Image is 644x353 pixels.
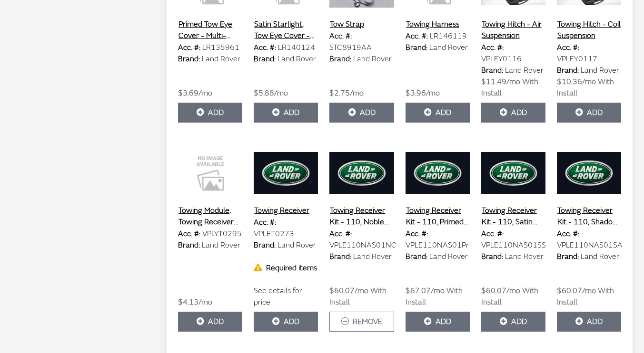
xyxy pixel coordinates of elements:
[557,251,579,262] label: Brand:
[178,42,200,53] label: Acc. #:
[178,88,212,98] span: $3.69/mo
[505,252,544,261] span: Land Rover
[481,42,504,53] label: Acc. #:
[406,251,427,262] label: Brand:
[481,77,520,86] span: $11.49/mo
[557,240,623,250] span: VPLE110NAS01SA
[178,228,200,239] label: Acc. #:
[429,252,468,261] span: Land Rover
[557,65,579,76] label: Brand:
[581,252,619,261] span: Land Rover
[178,239,200,251] label: Brand:
[178,53,200,65] label: Brand:
[406,204,470,228] button: Towing Receiver Kit - 110, Primed Tow Eye Cover, 23MY onwards
[329,149,394,197] img: Image for Towing Receiver Kit - 110, Noble Chrome Tow Eye Cover, 23MY onwards
[557,204,621,228] button: Towing Receiver Kit - 110, Shadow Atlas Tow Eye Cover, 23MY onwards
[202,229,242,239] span: VPLYT0295
[353,54,392,64] span: Land Rover
[178,149,242,197] img: Image for Towing Module, Towing Receiver NAS, 21MY onwards
[481,204,545,228] button: Towing Receiver Kit - 110, Satin Starlight Tow Eye Cover, 23MY onwards
[481,65,503,76] label: Brand:
[329,228,352,239] label: Acc. #:
[581,66,619,75] span: Land Rover
[406,42,427,53] label: Brand:
[353,252,392,261] span: Land Rover
[557,103,621,123] button: Add
[277,54,316,64] span: Land Rover
[557,149,621,197] img: Image for Towing Receiver Kit - 110, Shadow Atlas Tow Eye Cover, 23MY onwards
[406,103,470,123] button: Add
[254,285,318,308] label: See details for price
[557,42,579,53] label: Acc. #:
[406,312,470,332] button: Add
[505,66,544,75] span: Land Rover
[481,149,545,197] img: Image for Towing Receiver Kit - 110, Satin Starlight Tow Eye Cover, 23MY onwards
[329,286,368,296] span: $60.07/mo
[202,54,240,64] span: Land Rover
[557,286,596,296] span: $60.07/mo
[430,31,467,41] span: LR146119
[329,251,351,262] label: Brand:
[178,103,242,123] button: Add
[481,228,504,239] label: Acc. #:
[406,240,469,250] span: VPLE110NAS01Pr
[202,240,240,250] span: Land Rover
[254,88,288,98] span: $5.88/mo
[481,286,520,296] span: $60.07/mo
[329,88,364,98] span: $2.75/mo
[254,312,318,332] button: Add
[481,103,545,123] button: Add
[481,18,545,42] button: Towing Hitch - Air Suspension
[481,312,545,332] button: Add
[557,312,621,332] button: Add
[254,262,318,274] div: Required items
[329,18,365,30] button: Tow Strap
[557,228,579,239] label: Acc. #:
[278,43,315,52] span: LR140124
[329,240,396,250] span: VPLE110NAS01NC
[254,239,276,251] label: Brand:
[329,312,394,332] button: Remove
[406,88,440,98] span: $3.96/mo
[254,217,276,228] label: Acc. #:
[557,54,597,64] span: VPLEY0117
[202,43,239,52] span: LR135961
[254,18,318,42] button: Satin Starlight, Tow Eye Cover - Towing Receiver
[406,149,470,197] img: Image for Towing Receiver Kit - 110, Primed Tow Eye Cover, 23MY onwards
[481,54,522,64] span: VPLEY0116
[406,18,460,30] button: Towing Harness
[557,18,621,42] button: Towing Hitch - Coil Suspension
[254,103,318,123] button: Add
[329,103,394,123] button: Add
[178,18,242,42] button: Primed Tow Eye Cover - Multi-Height Tow Bar and Towing Receiver
[557,77,596,86] span: $10.36/mo
[329,30,352,42] label: Acc. #:
[406,228,428,239] label: Acc. #:
[254,53,276,65] label: Brand:
[254,204,310,217] button: Towing Receiver
[329,53,351,65] label: Brand:
[178,312,242,332] button: Add
[329,43,372,52] span: STC8919AA
[429,43,468,52] span: Land Rover
[406,286,445,296] span: $67.07/mo
[481,251,503,262] label: Brand:
[254,42,276,53] label: Acc. #:
[406,30,428,42] label: Acc. #:
[178,204,242,228] button: Towing Module, Towing Receiver NAS, 21MY onwards
[481,240,546,250] span: VPLE110NAS01SS
[254,149,318,197] img: Image for Towing Receiver
[254,229,294,239] span: VPLET0273
[329,204,394,228] button: Towing Receiver Kit - 110, Noble Chrome Tow Eye Cover, 23MY onwards
[178,297,212,307] span: $4.13/mo
[277,240,316,250] span: Land Rover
